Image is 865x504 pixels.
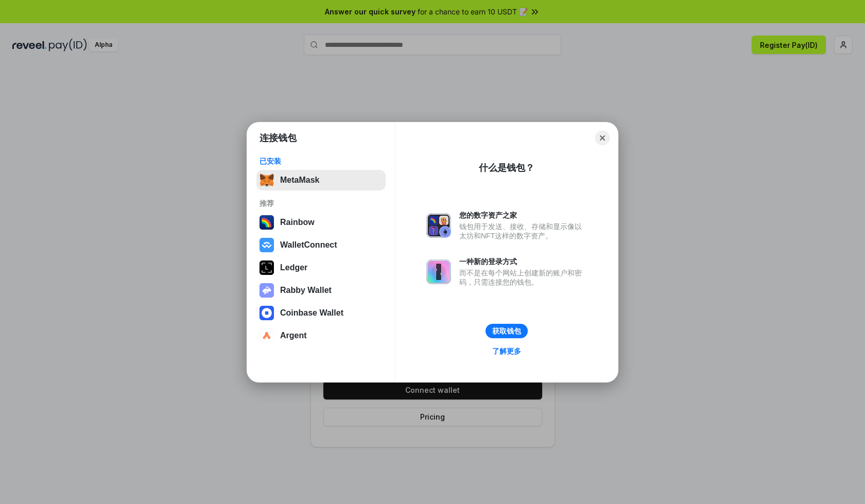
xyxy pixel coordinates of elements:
[459,211,587,220] div: 您的数字资产之家
[479,162,534,174] div: 什么是钱包？
[595,131,610,145] button: Close
[280,176,319,185] div: MetaMask
[280,218,315,227] div: Rainbow
[259,157,383,166] div: 已安装
[259,283,274,298] img: svg+xml,%3Csvg%20xmlns%3D%22http%3A%2F%2Fwww.w3.org%2F2000%2Fsvg%22%20fill%3D%22none%22%20viewBox...
[259,328,274,343] img: svg+xml,%3Csvg%20width%3D%2228%22%20height%3D%2228%22%20viewBox%3D%220%200%2028%2028%22%20fill%3D...
[259,260,274,275] img: svg+xml,%3Csvg%20xmlns%3D%22http%3A%2F%2Fwww.w3.org%2F2000%2Fsvg%22%20width%3D%2228%22%20height%3...
[256,257,386,278] button: Ledger
[256,280,386,301] button: Rabby Wallet
[259,132,297,144] h1: 连接钱包
[459,222,587,240] div: 钱包用于发送、接收、存储和显示像以太坊和NFT这样的数字资产。
[256,325,386,346] button: Argent
[256,235,386,255] button: WalletConnect
[280,240,337,250] div: WalletConnect
[280,331,307,340] div: Argent
[280,286,332,295] div: Rabby Wallet
[256,212,386,233] button: Rainbow
[259,306,274,320] img: svg+xml,%3Csvg%20width%3D%2228%22%20height%3D%2228%22%20viewBox%3D%220%200%2028%2028%22%20fill%3D...
[459,268,587,287] div: 而不是在每个网站上创建新的账户和密码，只需连接您的钱包。
[492,326,521,336] div: 获取钱包
[426,213,451,238] img: svg+xml,%3Csvg%20xmlns%3D%22http%3A%2F%2Fwww.w3.org%2F2000%2Fsvg%22%20fill%3D%22none%22%20viewBox...
[256,303,386,323] button: Coinbase Wallet
[492,346,521,356] div: 了解更多
[259,238,274,252] img: svg+xml,%3Csvg%20width%3D%2228%22%20height%3D%2228%22%20viewBox%3D%220%200%2028%2028%22%20fill%3D...
[256,170,386,190] button: MetaMask
[280,308,343,318] div: Coinbase Wallet
[259,199,383,208] div: 推荐
[259,173,274,187] img: svg+xml,%3Csvg%20fill%3D%22none%22%20height%3D%2233%22%20viewBox%3D%220%200%2035%2033%22%20width%...
[486,344,527,358] a: 了解更多
[426,259,451,284] img: svg+xml,%3Csvg%20xmlns%3D%22http%3A%2F%2Fwww.w3.org%2F2000%2Fsvg%22%20fill%3D%22none%22%20viewBox...
[459,257,587,266] div: 一种新的登录方式
[280,263,307,272] div: Ledger
[486,324,528,338] button: 获取钱包
[259,215,274,230] img: svg+xml,%3Csvg%20width%3D%22120%22%20height%3D%22120%22%20viewBox%3D%220%200%20120%20120%22%20fil...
